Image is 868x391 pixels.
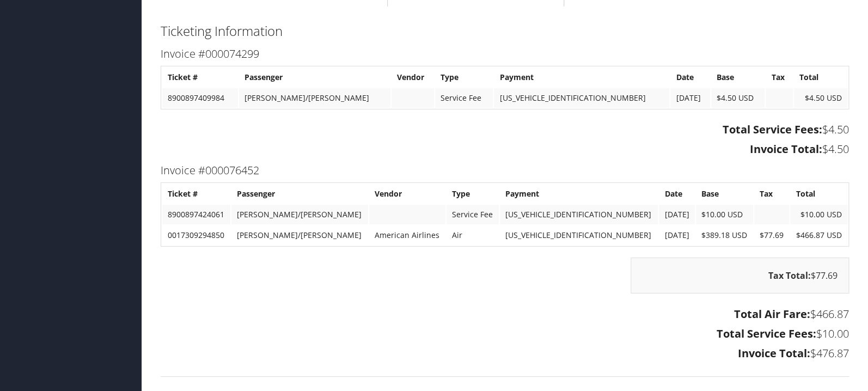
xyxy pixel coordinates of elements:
td: Service Fee [447,205,499,224]
th: Base [711,68,765,87]
strong: Total Air Fare: [734,307,810,321]
td: 8900897409984 [162,88,238,108]
th: Total [794,68,847,87]
td: $77.69 [754,225,790,245]
td: [DATE] [659,225,695,245]
th: Payment [500,184,658,204]
th: Type [435,68,493,87]
th: Type [447,184,499,204]
h3: $4.50 [161,122,849,137]
div: $77.69 [631,258,849,294]
td: [PERSON_NAME]/[PERSON_NAME] [231,225,368,245]
th: Base [696,184,753,204]
th: Ticket # [162,68,238,87]
strong: Tax Total: [768,270,811,282]
th: Payment [494,68,669,87]
strong: Total Service Fees: [723,122,822,137]
th: Date [670,68,710,87]
strong: Total Service Fees: [717,326,816,341]
td: [DATE] [670,88,710,108]
th: Vendor [392,68,434,87]
td: 0017309294850 [162,225,230,245]
td: American Airlines [369,225,445,245]
td: $466.87 USD [790,225,847,245]
td: [US_VEHICLE_IDENTIFICATION_NUMBER] [500,205,658,224]
td: $389.18 USD [696,225,753,245]
h2: Ticketing Information [161,22,849,40]
h3: $476.87 [161,346,849,361]
h3: Invoice #000076452 [161,163,849,178]
th: Tax [766,68,792,87]
h3: $4.50 [161,142,849,157]
th: Passenger [239,68,390,87]
td: Service Fee [435,88,493,108]
td: $4.50 USD [794,88,847,108]
h3: Invoice #000074299 [161,46,849,62]
td: Air [447,225,499,245]
th: Passenger [231,184,368,204]
th: Total [790,184,847,204]
h3: $10.00 [161,326,849,341]
td: [DATE] [659,205,695,224]
td: $10.00 USD [790,205,847,224]
td: $10.00 USD [696,205,753,224]
td: $4.50 USD [711,88,765,108]
th: Ticket # [162,184,230,204]
strong: Invoice Total: [750,142,822,156]
td: 8900897424061 [162,205,230,224]
td: [US_VEHICLE_IDENTIFICATION_NUMBER] [494,88,669,108]
td: [US_VEHICLE_IDENTIFICATION_NUMBER] [500,225,658,245]
h3: $466.87 [161,307,849,322]
th: Tax [754,184,790,204]
th: Date [659,184,695,204]
td: [PERSON_NAME]/[PERSON_NAME] [231,205,368,224]
td: [PERSON_NAME]/[PERSON_NAME] [239,88,390,108]
th: Vendor [369,184,445,204]
strong: Invoice Total: [738,346,810,361]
